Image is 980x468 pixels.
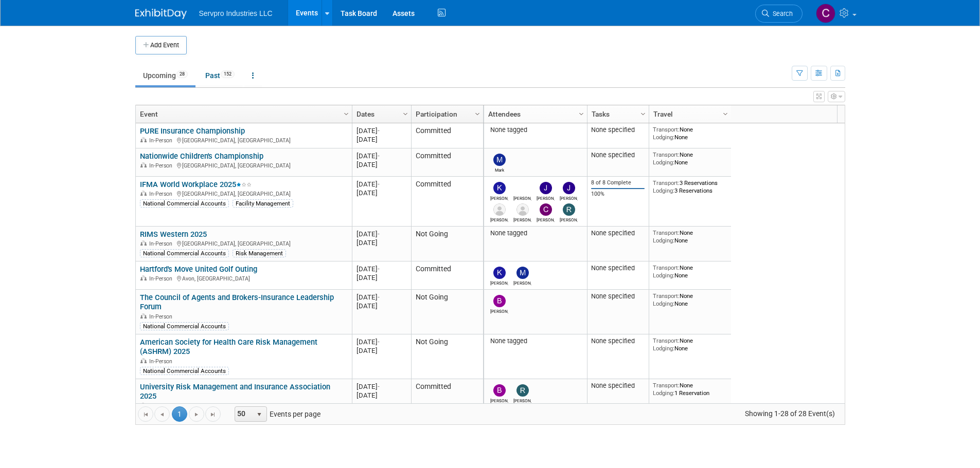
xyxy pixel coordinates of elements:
[149,191,175,197] span: In-Person
[357,135,406,144] div: [DATE]
[357,160,406,169] div: [DATE]
[591,337,645,345] div: None specified
[135,36,187,54] button: Add Event
[140,199,229,208] div: National Commercial Accounts
[221,70,235,78] span: 152
[378,265,380,273] span: -
[653,264,680,271] span: Transport:
[591,264,645,272] div: None specified
[140,161,347,170] div: [GEOGRAPHIC_DATA], [GEOGRAPHIC_DATA]
[540,182,552,194] img: Jay Reynolds
[140,180,252,189] a: IFMA World Workplace 2025
[653,292,727,307] div: None None
[357,391,406,400] div: [DATE]
[416,105,476,123] a: Participation
[653,237,674,244] span: Lodging:
[342,110,350,118] span: Column Settings
[199,9,273,17] span: Servpro Industries LLC
[591,382,645,390] div: None specified
[576,105,587,121] a: Column Settings
[140,230,207,239] a: RIMS Western 2025
[490,166,508,173] div: Mark Bristol
[140,401,347,410] div: [GEOGRAPHIC_DATA], [GEOGRAPHIC_DATA]
[769,10,793,17] span: Search
[513,194,531,201] div: Jason Humphrey
[653,179,680,186] span: Transport:
[516,203,529,216] img: Matt Post
[149,240,175,247] span: In-Person
[653,300,674,307] span: Lodging:
[653,345,674,352] span: Lodging:
[140,265,257,274] a: Hartford's Move United Golf Outing
[537,194,555,201] div: Jay Reynolds
[205,406,221,422] a: Go to the last page
[516,182,529,194] img: Jason Humphrey
[560,216,578,222] div: Rick Knox
[493,182,506,194] img: Kevin Wofford
[140,313,147,319] img: In-Person Event
[140,191,147,196] img: In-Person Event
[189,406,204,422] a: Go to the next page
[255,410,263,419] span: select
[516,384,529,397] img: Rick Knox
[172,406,187,422] span: 1
[490,397,508,403] div: Beth Schoeller
[378,127,380,135] span: -
[513,397,531,403] div: Rick Knox
[357,238,406,247] div: [DATE]
[357,302,406,310] div: [DATE]
[140,152,263,161] a: Nationwide Children's Championship
[140,239,347,248] div: [GEOGRAPHIC_DATA], [GEOGRAPHIC_DATA]
[513,279,531,286] div: Monique Patton
[653,126,727,141] div: None None
[135,9,187,19] img: ExhibitDay
[493,384,506,397] img: Beth Schoeller
[653,389,674,397] span: Lodging:
[653,105,724,123] a: Travel
[357,273,406,282] div: [DATE]
[472,105,483,121] a: Column Settings
[149,137,175,144] span: In-Person
[653,292,680,299] span: Transport:
[140,137,147,142] img: In-Person Event
[490,194,508,201] div: Kevin Wofford
[488,105,580,123] a: Attendees
[653,337,727,352] div: None None
[577,110,585,118] span: Column Settings
[591,191,645,198] div: 100%
[400,105,411,121] a: Column Settings
[135,66,195,85] a: Upcoming28
[140,240,147,246] img: In-Person Event
[378,338,380,346] span: -
[149,313,175,320] span: In-Person
[653,187,674,194] span: Lodging:
[154,406,170,422] a: Go to the previous page
[490,279,508,286] div: Kim Cunha
[653,151,727,166] div: None None
[140,105,345,123] a: Event
[653,134,674,141] span: Lodging:
[411,177,483,227] td: Committed
[653,382,680,389] span: Transport:
[537,216,555,222] div: Chris Chassagneux
[140,338,317,357] a: American Society for Health Care Risk Management (ASHRM) 2025
[592,105,642,123] a: Tasks
[138,406,153,422] a: Go to the first page
[488,337,583,345] div: None tagged
[140,358,147,363] img: In-Person Event
[513,216,531,222] div: Matt Post
[140,136,347,144] div: [GEOGRAPHIC_DATA], [GEOGRAPHIC_DATA]
[357,265,406,273] div: [DATE]
[720,105,731,121] a: Column Settings
[378,383,380,390] span: -
[176,70,188,78] span: 28
[378,230,380,238] span: -
[591,126,645,134] div: None specified
[357,126,406,135] div: [DATE]
[140,367,229,375] div: National Commercial Accounts
[411,290,483,334] td: Not Going
[378,293,380,301] span: -
[411,123,483,148] td: Committed
[473,110,482,118] span: Column Settings
[563,203,575,216] img: Rick Knox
